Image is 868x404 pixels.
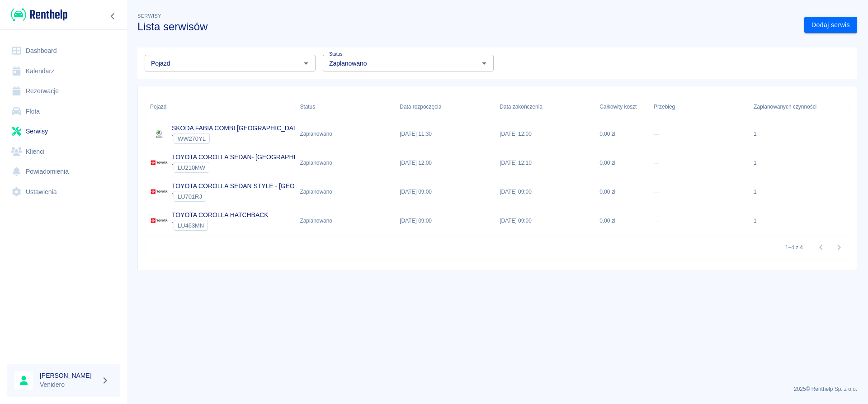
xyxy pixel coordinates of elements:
a: Ustawienia [7,182,120,202]
div: Zaplanowano [300,188,332,196]
a: Rezerwacje [7,81,120,101]
p: Venidero [40,380,98,390]
button: Zwiń nawigację [106,10,120,22]
img: Image [150,125,168,143]
div: ` [172,162,321,173]
div: 1 [754,188,757,196]
div: Przebieg [649,94,749,119]
div: --- [649,206,749,235]
button: Otwórz [478,57,491,70]
div: Status [295,94,395,119]
label: Status [329,51,343,57]
a: Serwisy [7,121,120,142]
span: LU210MW [174,164,209,171]
div: 1 [754,217,757,225]
div: 0,00 zł [595,148,649,177]
p: [DATE] 11:30 [400,130,432,138]
div: Data zakończenia [500,94,542,119]
img: Renthelp logo [11,7,67,22]
div: Status [300,94,315,119]
a: Dashboard [7,41,120,61]
div: Całkowity koszt [599,94,637,119]
div: Zaplanowanych czynności [754,94,816,119]
p: 2025 © Renthelp Sp. z o.o. [137,385,857,393]
a: Flota [7,101,120,122]
p: TOYOTA COROLLA HATCHBACK [172,210,269,220]
button: Otwórz [300,57,312,70]
p: [DATE] 12:10 [500,159,532,167]
div: Całkowity koszt [595,94,649,119]
img: Image [150,183,168,201]
span: Serwisy [137,13,161,19]
div: Zaplanowanych czynności [749,94,849,119]
p: [DATE] 09:00 [400,217,432,225]
div: ` [172,191,344,202]
img: Image [150,212,168,230]
div: --- [649,119,749,148]
p: [DATE] 09:00 [400,188,432,196]
span: WW270YL [174,135,209,142]
div: ` [172,220,269,231]
h3: Lista serwisów [137,20,797,33]
a: Powiadomienia [7,162,120,182]
div: --- [649,148,749,177]
div: Pojazd [146,94,295,119]
p: SKODA FABIA COMBI [GEOGRAPHIC_DATA] [172,124,302,133]
p: [DATE] 09:00 [500,217,532,225]
p: 1–4 z 4 [785,243,803,252]
img: Image [150,154,168,172]
div: ` [172,133,302,144]
a: Kalendarz [7,61,120,81]
div: 0,00 zł [595,206,649,235]
p: TOYOTA COROLLA SEDAN- [GEOGRAPHIC_DATA] [172,152,321,162]
a: Dodaj serwis [804,17,857,33]
div: Zaplanowano [300,159,332,167]
div: 0,00 zł [595,177,649,206]
h6: [PERSON_NAME] [40,371,98,380]
div: --- [649,177,749,206]
div: Data zakończenia [495,94,595,119]
p: TOYOTA COROLLA SEDAN STYLE - [GEOGRAPHIC_DATA] [172,181,344,191]
p: [DATE] 12:00 [400,159,432,167]
a: Klienci [7,142,120,162]
div: 1 [754,159,757,167]
div: Przebieg [654,94,675,119]
div: 0,00 zł [595,119,649,148]
div: Data rozpoczęcia [395,94,495,119]
p: [DATE] 12:00 [500,130,532,138]
a: Renthelp logo [7,7,67,22]
div: Zaplanowano [300,130,332,138]
div: Zaplanowano [300,217,332,225]
div: Pojazd [150,94,166,119]
span: LU701RJ [174,193,206,200]
span: LU463MN [174,222,208,229]
div: Data rozpoczęcia [400,94,441,119]
div: 1 [754,130,757,138]
p: [DATE] 09:00 [500,188,532,196]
